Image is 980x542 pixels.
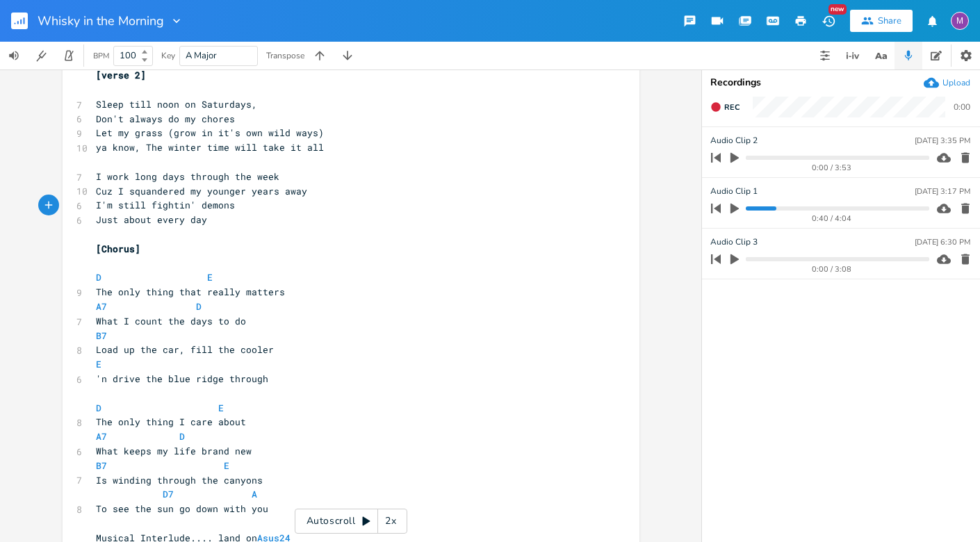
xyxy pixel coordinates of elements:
[915,137,970,145] div: [DATE] 3:35 PM
[942,77,970,88] div: Upload
[96,213,207,226] span: Just about every day
[96,286,285,298] span: The only thing that really matters
[735,164,929,172] div: 0:00 / 3:53
[207,271,213,284] span: E
[38,15,164,27] span: Whisky in the Morning
[815,8,842,33] button: New
[710,185,758,198] span: Audio Clip 1
[93,52,109,60] div: BPM
[710,236,758,249] span: Audio Clip 3
[378,509,403,534] div: 2x
[96,271,101,284] span: D
[161,51,175,60] div: Key
[266,51,304,60] div: Transpose
[96,329,107,342] span: B7
[96,315,246,327] span: What I count the days to do
[951,5,969,37] button: M
[924,75,970,90] button: Upload
[710,134,758,147] span: Audio Clip 2
[96,69,146,81] span: [verse 2]
[96,98,257,110] span: Sleep till noon on Saturdays,
[96,502,268,515] span: To see the sun go down with you
[96,430,107,443] span: A7
[224,459,229,472] span: E
[96,402,101,414] span: D
[96,445,252,457] span: What keeps my life brand new
[96,170,279,183] span: I work long days through the week
[218,402,224,414] span: E
[724,102,740,113] span: Rec
[96,358,101,370] span: E
[915,188,970,195] div: [DATE] 3:17 PM
[96,474,263,486] span: Is winding through the canyons
[705,96,745,118] button: Rec
[96,300,107,313] span: A7
[96,185,307,197] span: Cuz I squandered my younger years away
[96,126,324,139] span: Let my grass (grow in it's own wild ways)
[96,343,274,356] span: Load up the car, fill the cooler
[878,15,901,27] div: Share
[735,215,929,222] div: 0:40 / 4:04
[196,300,202,313] span: D
[915,238,970,246] div: [DATE] 6:30 PM
[295,509,407,534] div: Autoscroll
[96,416,246,428] span: The only thing I care about
[735,265,929,273] div: 0:00 / 3:08
[96,113,235,125] span: Don't always do my chores
[252,488,257,500] span: A
[179,430,185,443] span: D
[710,78,972,88] div: Recordings
[850,10,913,32] button: Share
[186,49,217,62] span: A Major
[96,243,140,255] span: [Chorus]
[163,488,174,500] span: D7
[96,199,235,211] span: I'm still fightin' demons
[96,141,324,154] span: ya know, The winter time will take it all
[954,103,970,111] div: 0:00
[828,4,847,15] div: New
[96,459,107,472] span: B7
[951,12,969,30] div: melindameshad
[96,372,268,385] span: 'n drive the blue ridge through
